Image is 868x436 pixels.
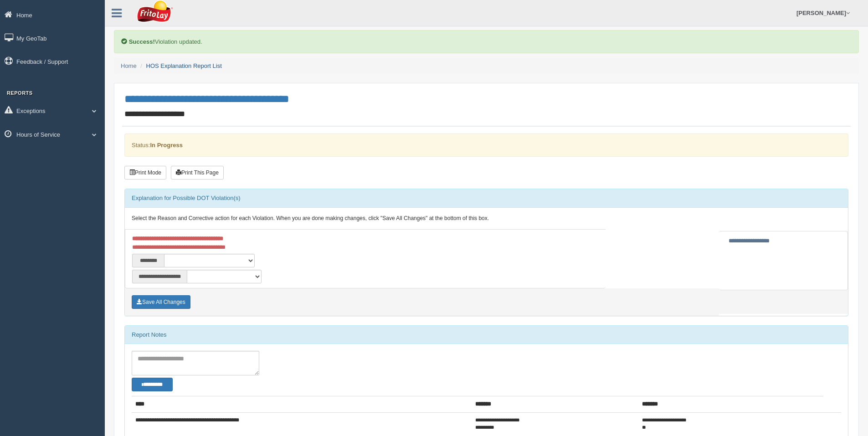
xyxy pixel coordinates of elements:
[124,166,166,180] button: Print Mode
[171,166,224,180] button: Print This Page
[146,62,222,69] a: HOS Explanation Report List
[114,30,859,53] div: Violation updated.
[125,189,848,207] div: Explanation for Possible DOT Violation(s)
[132,295,190,309] button: Save
[121,62,137,69] a: Home
[129,38,155,45] b: Success!
[132,378,173,391] button: Change Filter Options
[125,326,848,344] div: Report Notes
[125,208,848,230] div: Select the Reason and Corrective action for each Violation. When you are done making changes, cli...
[150,142,183,149] strong: In Progress
[124,133,848,157] div: Status:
